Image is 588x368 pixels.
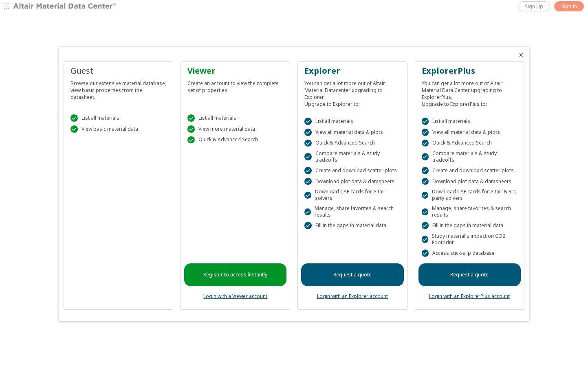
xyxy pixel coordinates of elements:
div:  [422,208,428,216]
div:  [187,136,195,144]
div: Quick & Advanced Search [422,140,518,147]
a: Request a quote [418,263,521,286]
div:  [70,114,78,122]
div: List all materials [304,118,400,125]
div:  [422,167,429,174]
div:  [304,129,312,136]
div:  [422,178,429,185]
div: List all materials [422,118,518,125]
div:  [422,250,429,257]
div:  [70,125,78,133]
div:  [304,178,312,185]
div: Explorer [304,65,400,77]
div: Guest [70,65,166,77]
div:  [422,236,428,243]
div: Download CAE cards for Altair & 3rd party solvers [422,188,518,202]
div: Download CAE cards for Altair solvers [304,188,400,202]
div: Manage, share favorites & search results [422,205,518,218]
div:  [304,192,311,199]
div: Study material's impact on CO2 Footprint [422,233,518,246]
button: Close [518,52,524,58]
div: Compare materials & study tradeoffs [304,150,400,163]
div:  [187,125,195,133]
div: Browse our extensive material database, view basic properties from the datasheet. [70,77,166,101]
div: View basic material data [70,125,166,133]
div: Download plot data & datasheets [304,178,400,185]
div: List all materials [70,114,166,122]
div: Compare materials & study tradeoffs [422,150,518,163]
div:  [422,222,429,229]
a: Login with an ExplorerPlus account [429,293,510,300]
a: Login with an Explorer account [317,293,388,300]
div: ExplorerPlus [422,65,518,77]
div:  [422,140,429,147]
div: Create and download scatter plots [422,167,518,174]
div: Create and download scatter plots [304,167,400,174]
div:  [304,118,312,125]
div: Manage, share favorites & search results [304,205,400,218]
a: Register to access instantly [184,263,286,286]
div: View all material data & plots [304,129,400,136]
div:  [422,118,429,125]
div: Create an account to view the complete set of properties. [187,77,283,94]
div: Download plot data & datasheets [422,178,518,185]
div:  [422,129,429,136]
div: View all material data & plots [422,129,518,136]
div: Fill in the gaps in material data [422,222,518,229]
div:  [187,114,195,122]
div: You can get a lot more out of Altair Material Datacenter upgrading to Explorer. Upgrade to Explor... [304,77,400,107]
div:  [304,140,312,147]
div: Quick & Advanced Search [304,140,400,147]
a: Login with a Viewer account [203,293,267,300]
div:  [304,208,311,216]
div: Viewer [187,65,283,77]
div:  [304,222,312,229]
div: List all materials [187,114,283,122]
div: You can get a lot more out of Altair Material Data Center upgrading to ExplorerPlus. Upgrade to E... [422,77,518,107]
div:  [304,153,311,160]
a: Request a quote [301,263,403,286]
div:  [422,153,429,160]
div: Access stick-slip database [422,250,518,257]
div:  [422,192,428,199]
div:  [304,167,312,174]
div: Fill in the gaps in material data [304,222,400,229]
div: View more material data [187,125,283,133]
div: Quick & Advanced Search [187,136,283,144]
